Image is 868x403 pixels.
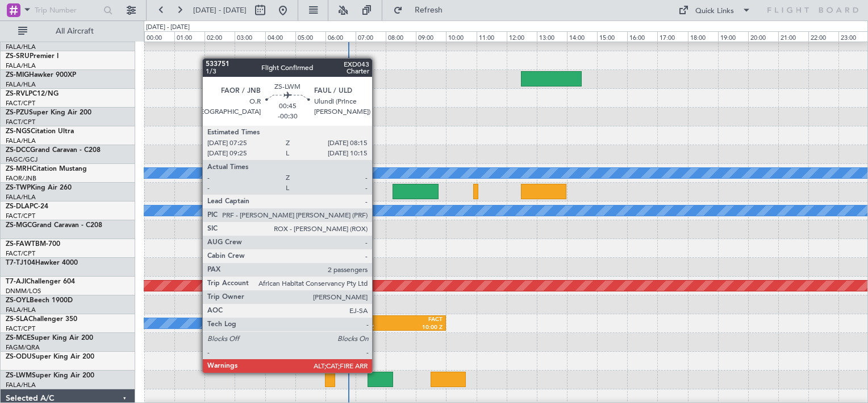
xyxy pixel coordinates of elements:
[6,43,36,51] a: FALA/HLA
[6,174,36,183] a: FAOR/JNB
[6,335,31,342] span: ZS-MCE
[627,31,657,42] div: 16:00
[12,22,123,40] button: All Aircraft
[6,53,30,60] span: ZS-SRU
[398,316,443,324] div: FACT
[6,53,59,60] a: ZS-SRUPremier I
[6,249,35,258] a: FACT/CPT
[146,23,190,32] div: [DATE] - [DATE]
[6,372,94,379] a: ZS-LWMSuper King Air 200
[205,31,235,42] div: 02:00
[6,61,36,70] a: FALA/HLA
[567,31,597,42] div: 14:00
[6,287,41,295] a: DNMM/LOS
[353,316,398,324] div: FVRG
[388,1,456,19] button: Refresh
[6,353,32,360] span: ZS-ODU
[6,372,32,379] span: ZS-LWM
[6,80,36,89] a: FALA/HLA
[6,166,32,172] span: ZS-MRH
[35,2,100,19] input: Trip Number
[174,31,205,42] div: 01:00
[6,193,36,201] a: FALA/HLA
[6,212,35,220] a: FACT/CPT
[507,31,537,42] div: 12:00
[718,31,748,42] div: 19:00
[673,1,757,19] button: Quick Links
[6,324,35,333] a: FACT/CPT
[6,316,28,323] span: ZS-SLA
[6,137,36,145] a: FALA/HLA
[6,297,30,304] span: ZS-OYL
[144,31,174,42] div: 00:00
[325,31,356,42] div: 06:00
[6,222,102,229] a: ZS-MGCGrand Caravan - C208
[356,31,386,42] div: 07:00
[6,297,73,304] a: ZS-OYLBeech 1900D
[353,324,398,332] div: 06:50 Z
[416,31,446,42] div: 09:00
[6,306,36,314] a: FALA/HLA
[6,109,91,116] a: ZS-PZUSuper King Air 200
[597,31,627,42] div: 15:00
[6,353,94,360] a: ZS-ODUSuper King Air 200
[6,381,36,389] a: FALA/HLA
[6,184,72,191] a: ZS-TWPKing Air 260
[6,343,40,352] a: FAGM/QRA
[398,324,443,332] div: 10:00 Z
[537,31,567,42] div: 13:00
[446,31,476,42] div: 10:00
[6,278,26,285] span: T7-AJI
[657,31,687,42] div: 17:00
[6,260,78,266] a: T7-TJ104Hawker 4000
[30,27,120,35] span: All Aircraft
[6,147,101,154] a: ZS-DCCGrand Caravan - C208
[6,128,31,135] span: ZS-NGS
[6,91,59,97] a: ZS-RVLPC12/NG
[6,155,37,164] a: FAGC/GCJ
[6,128,74,135] a: ZS-NGSCitation Ultra
[6,316,77,323] a: ZS-SLAChallenger 350
[235,31,265,42] div: 03:00
[6,203,30,210] span: ZS-DLA
[748,31,778,42] div: 20:00
[6,72,76,79] a: ZS-MIGHawker 900XP
[688,31,718,42] div: 18:00
[6,184,31,191] span: ZS-TWP
[6,147,30,154] span: ZS-DCC
[6,91,28,97] span: ZS-RVL
[6,203,48,210] a: ZS-DLAPC-24
[295,31,325,42] div: 05:00
[6,260,35,266] span: T7-TJ104
[6,109,29,116] span: ZS-PZU
[808,31,838,42] div: 22:00
[6,278,75,285] a: T7-AJIChallenger 604
[265,31,295,42] div: 04:00
[6,241,60,248] a: ZS-FAWTBM-700
[6,335,93,342] a: ZS-MCESuper King Air 200
[193,5,247,15] span: [DATE] - [DATE]
[6,118,35,126] a: FACT/CPT
[6,166,87,172] a: ZS-MRHCitation Mustang
[405,6,453,14] span: Refresh
[778,31,808,42] div: 21:00
[477,31,507,42] div: 11:00
[6,241,31,248] span: ZS-FAW
[695,6,734,17] div: Quick Links
[6,99,35,108] a: FACT/CPT
[6,222,32,229] span: ZS-MGC
[386,31,416,42] div: 08:00
[6,72,29,79] span: ZS-MIG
